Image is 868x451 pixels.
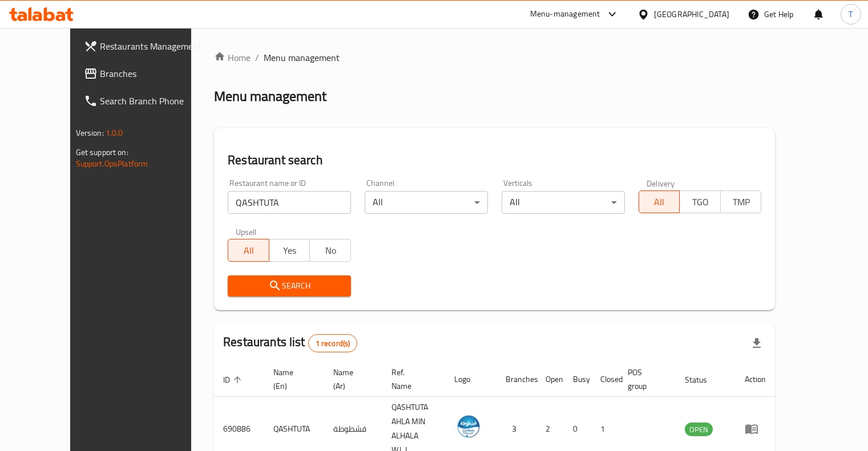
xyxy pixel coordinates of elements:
[496,362,536,397] th: Branches
[233,242,265,259] span: All
[530,7,600,21] div: Menu-management
[685,423,713,436] span: OPEN
[454,412,483,441] img: QASHTUTA
[100,67,206,80] span: Branches
[106,125,123,140] span: 1.0.0
[745,422,766,436] div: Menu
[76,156,148,171] a: Support.OpsPlatform
[685,373,722,387] span: Status
[237,279,342,293] span: Search
[647,179,675,187] label: Delivery
[75,60,215,87] a: Branches
[228,239,269,262] button: All
[365,191,488,214] div: All
[644,194,676,210] span: All
[445,362,496,397] th: Logo
[743,330,770,357] div: Export file
[314,242,346,259] span: No
[628,365,662,393] span: POS group
[100,94,206,108] span: Search Branch Phone
[564,362,591,397] th: Busy
[223,373,245,387] span: ID
[391,365,431,393] span: Ref. Name
[684,194,716,210] span: TGO
[255,51,259,64] li: /
[502,191,625,214] div: All
[214,87,326,105] h2: Menu management
[76,125,104,140] span: Version:
[720,190,762,213] button: TMP
[591,362,619,397] th: Closed
[214,51,251,64] a: Home
[685,422,713,436] div: OPEN
[679,190,721,213] button: TGO
[214,51,775,64] nav: breadcrumb
[269,239,310,262] button: Yes
[736,362,775,397] th: Action
[76,145,128,160] span: Get support on:
[309,338,357,349] span: 1 record(s)
[639,190,680,213] button: All
[309,239,351,262] button: No
[333,365,369,393] span: Name (Ar)
[228,152,761,169] h2: Restaurant search
[228,275,351,296] button: Search
[536,362,564,397] th: Open
[725,194,757,210] span: TMP
[849,8,853,21] span: T
[223,334,357,352] h2: Restaurants list
[236,227,257,235] label: Upsell
[100,39,206,53] span: Restaurants Management
[75,32,215,60] a: Restaurants Management
[75,87,215,115] a: Search Branch Phone
[264,51,340,64] span: Menu management
[228,191,351,214] input: Search for restaurant name or ID..
[273,365,310,393] span: Name (En)
[654,8,729,21] div: [GEOGRAPHIC_DATA]
[274,242,306,259] span: Yes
